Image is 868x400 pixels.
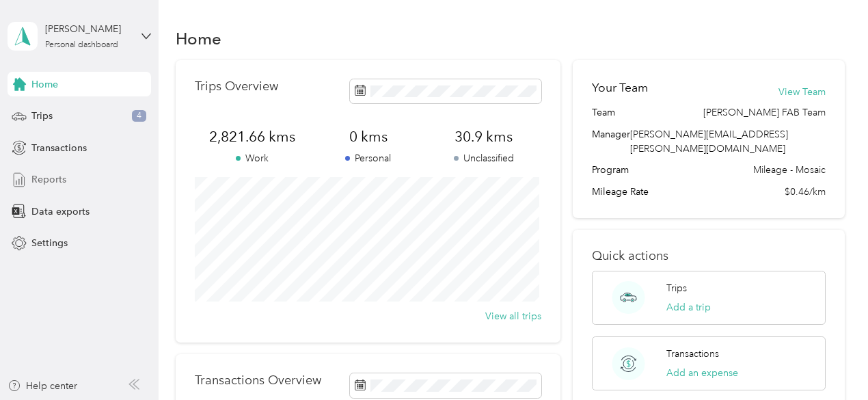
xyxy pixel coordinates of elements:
iframe: Everlance-gr Chat Button Frame [791,323,868,400]
p: Transactions Overview [195,373,321,388]
p: Quick actions [592,249,826,263]
div: Personal dashboard [45,41,118,49]
span: Home [31,77,58,92]
span: Data exports [31,204,90,219]
span: 2,821.66 kms [195,127,310,146]
span: [PERSON_NAME][EMAIL_ADDRESS][PERSON_NAME][DOMAIN_NAME] [630,129,788,155]
span: Transactions [31,141,87,155]
span: Team [592,105,615,120]
p: Trips [666,281,687,295]
p: Transactions [666,347,719,361]
h2: Your Team [592,79,648,96]
span: Mileage - Mosaic [753,163,826,177]
span: Manager [592,127,630,156]
span: 30.9 kms [426,127,541,146]
p: Unclassified [426,151,541,165]
span: Trips [31,109,53,123]
span: Reports [31,172,66,187]
button: Help center [8,379,77,393]
button: View all trips [485,309,541,323]
p: Work [195,151,310,165]
p: Trips Overview [195,79,278,94]
span: 0 kms [310,127,426,146]
span: Program [592,163,629,177]
h1: Home [176,31,221,46]
p: Personal [310,151,426,165]
span: $0.46/km [785,185,826,199]
button: View Team [778,85,826,99]
span: Mileage Rate [592,185,649,199]
span: [PERSON_NAME] FAB Team [703,105,826,120]
button: Add an expense [666,366,738,380]
div: [PERSON_NAME] [45,22,131,36]
span: 4 [132,110,146,122]
button: Add a trip [666,300,711,315]
span: Settings [31,236,68,250]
